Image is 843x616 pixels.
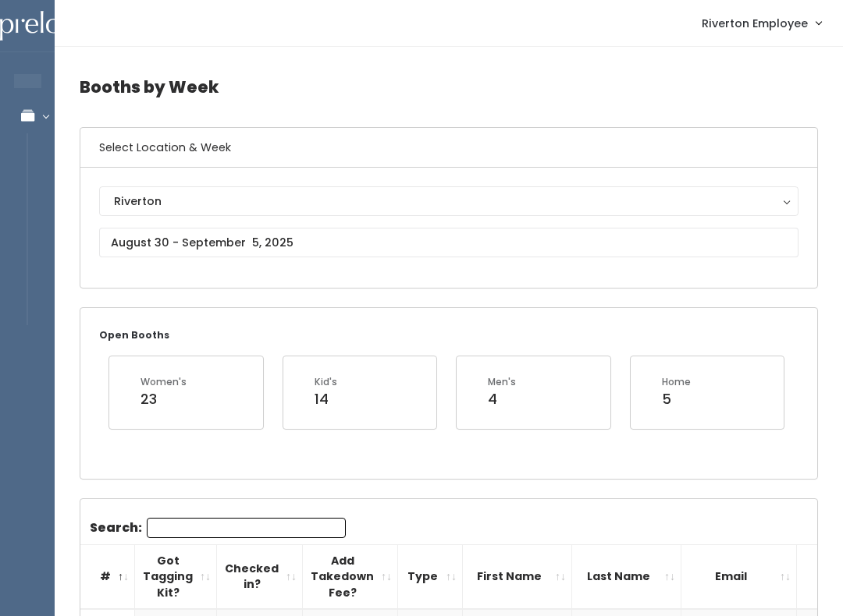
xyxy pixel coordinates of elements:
th: Email: activate to sort column ascending [681,544,797,609]
div: 5 [662,389,691,409]
input: Search: [147,518,346,538]
h6: Select Location & Week [80,128,817,168]
small: Open Booths [99,328,169,342]
th: First Name: activate to sort column ascending [463,544,572,609]
th: Add Takedown Fee?: activate to sort column ascending [303,544,398,609]
div: 4 [488,389,516,409]
div: 14 [315,389,337,409]
th: Type: activate to sort column ascending [398,544,463,609]
div: Riverton [114,193,784,210]
th: Last Name: activate to sort column ascending [572,544,681,609]
th: Checked in?: activate to sort column ascending [217,544,303,609]
a: Riverton Employee [686,6,837,40]
button: Riverton [99,186,799,216]
span: Riverton Employee [702,15,808,32]
input: August 30 - September 5, 2025 [99,228,799,257]
th: #: activate to sort column descending [80,544,135,609]
div: Home [662,375,691,389]
div: Women's [140,375,187,389]
h4: Booths by Week [80,65,818,108]
div: 23 [140,389,187,409]
div: Kid's [315,375,337,389]
label: Search: [90,518,346,538]
div: Men's [488,375,516,389]
th: Got Tagging Kit?: activate to sort column ascending [135,544,217,609]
